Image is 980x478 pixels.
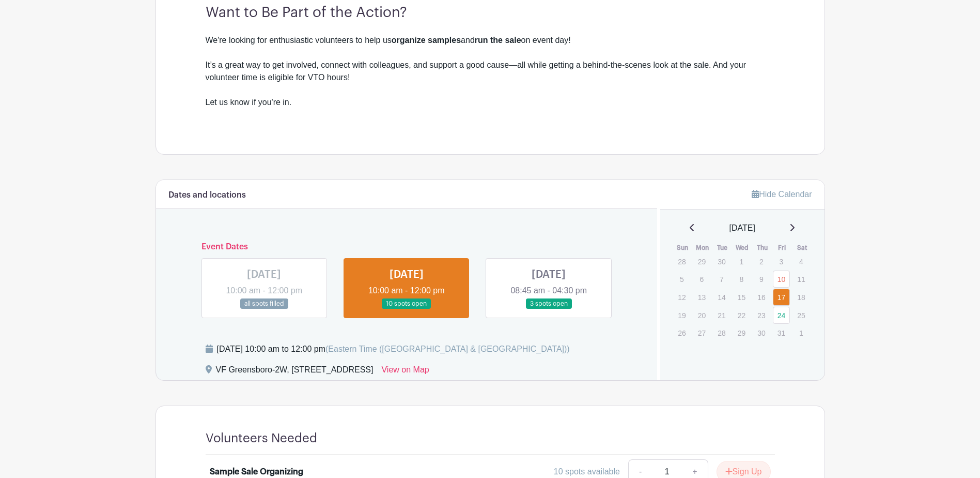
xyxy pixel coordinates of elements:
p: 27 [693,325,710,341]
th: Tue [712,243,733,253]
p: 6 [693,271,710,287]
p: 20 [693,307,710,323]
a: Hide Calendar [752,190,812,199]
p: 7 [713,271,730,287]
p: 12 [673,289,690,305]
p: 1 [792,325,810,341]
th: Mon [693,243,713,253]
p: 9 [753,271,770,287]
p: 23 [753,307,770,323]
h6: Dates and locations [168,190,246,200]
div: Sample Sale Organizing [210,466,303,478]
a: 17 [773,289,790,306]
p: 26 [673,325,690,341]
p: 25 [792,307,810,323]
p: 28 [713,325,730,341]
span: (Eastern Time ([GEOGRAPHIC_DATA] & [GEOGRAPHIC_DATA])) [325,345,570,353]
a: View on Map [381,364,429,380]
div: [DATE] 10:00 am to 12:00 pm [217,343,570,355]
h3: Want to Be Part of the Action? [206,4,775,22]
a: 24 [773,307,790,324]
th: Sun [673,243,693,253]
p: 11 [792,271,810,287]
th: Sat [792,243,812,253]
h6: Event Dates [193,242,620,252]
a: 10 [773,271,790,288]
p: 30 [713,253,730,270]
p: 28 [673,253,690,270]
p: 5 [673,271,690,287]
div: VF Greensboro-2W, [STREET_ADDRESS] [216,364,374,380]
div: Let us know if you're in. [206,96,775,121]
h4: Volunteers Needed [206,431,317,446]
p: 15 [733,289,750,305]
p: 13 [693,289,710,305]
th: Wed [733,243,753,253]
div: We're looking for enthusiastic volunteers to help us and on event day! It’s a great way to get in... [206,34,775,96]
p: 4 [792,253,810,270]
strong: run the sale [475,36,521,44]
p: 3 [773,253,790,270]
p: 19 [673,307,690,323]
p: 1 [733,253,750,270]
p: 30 [753,325,770,341]
p: 16 [753,289,770,305]
p: 29 [693,253,710,270]
div: 10 spots available [554,466,620,478]
p: 21 [713,307,730,323]
p: 8 [733,271,750,287]
p: 14 [713,289,730,305]
p: 31 [773,325,790,341]
th: Fri [772,243,792,253]
th: Thu [752,243,772,253]
p: 18 [792,289,810,305]
p: 2 [753,253,770,270]
span: [DATE] [729,222,755,234]
p: 29 [733,325,750,341]
p: 22 [733,307,750,323]
strong: organize samples [392,36,461,44]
